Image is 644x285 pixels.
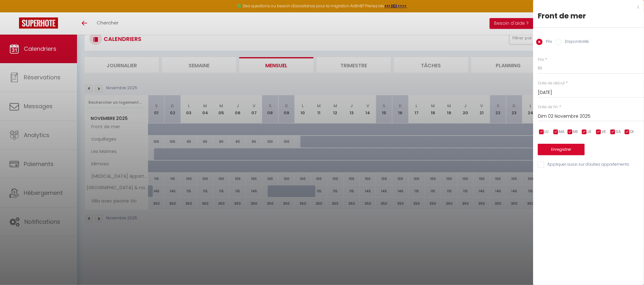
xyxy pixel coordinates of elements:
[543,39,552,46] label: Prix
[538,11,639,21] div: Front de mer
[533,3,639,11] div: x
[616,129,621,135] span: SA
[538,80,565,86] label: Date de début
[630,129,634,135] span: DI
[588,129,592,135] span: JE
[538,144,585,155] button: Enregistrer
[538,57,544,63] label: Prix
[573,129,578,135] span: ME
[562,39,589,46] label: Disponibilité
[538,104,558,110] label: Date de fin
[545,129,549,135] span: LU
[559,129,565,135] span: MA
[602,129,606,135] span: VE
